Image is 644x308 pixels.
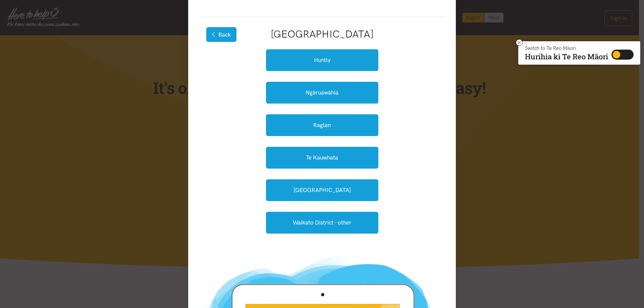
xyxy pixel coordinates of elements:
[266,179,378,201] a: [GEOGRAPHIC_DATA]
[206,27,236,42] button: Back
[266,114,378,136] a: Raglan
[266,212,378,234] a: Waikato District - other
[525,54,608,60] p: Hurihia ki Te Reo Māori
[266,49,378,71] a: Huntly
[210,27,434,41] h2: [GEOGRAPHIC_DATA]
[266,147,378,169] a: Te Kauwhata
[266,82,378,104] a: Ngāruawāhia
[525,46,608,50] p: Switch to Te Reo Māori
